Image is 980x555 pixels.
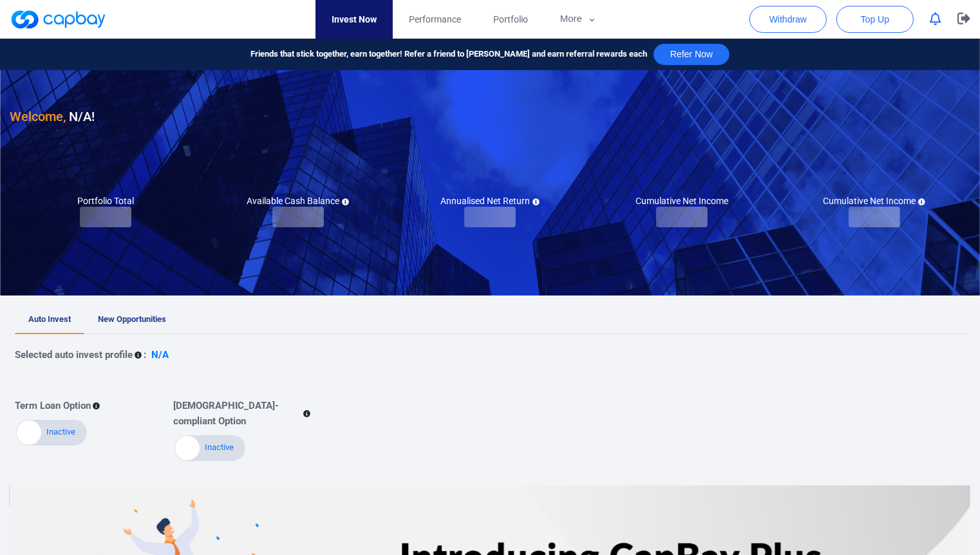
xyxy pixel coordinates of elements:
span: Auto Invest [28,314,71,324]
p: [DEMOGRAPHIC_DATA]-compliant Option [173,398,301,429]
span: Portfolio [493,12,528,26]
h5: Available Cash Balance [247,195,349,207]
p: N/A [151,347,169,362]
h5: Cumulative Net Income [823,195,925,207]
h3: N/A ! [10,106,95,127]
button: Top Up [836,6,914,33]
button: Withdraw [749,6,827,33]
span: Welcome, [10,109,66,124]
span: New Opportunities [98,314,166,324]
p: Term Loan Option [15,398,91,413]
h5: Annualised Net Return [440,195,540,207]
span: Performance [409,12,461,26]
span: Top Up [861,13,889,26]
h5: Portfolio Total [77,195,134,207]
button: Refer Now [654,44,730,65]
p: : [144,347,146,362]
span: Friends that stick together, earn together! Refer a friend to [PERSON_NAME] and earn referral rew... [250,48,647,61]
p: Selected auto invest profile [15,347,133,362]
h5: Cumulative Net Income [636,195,728,207]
